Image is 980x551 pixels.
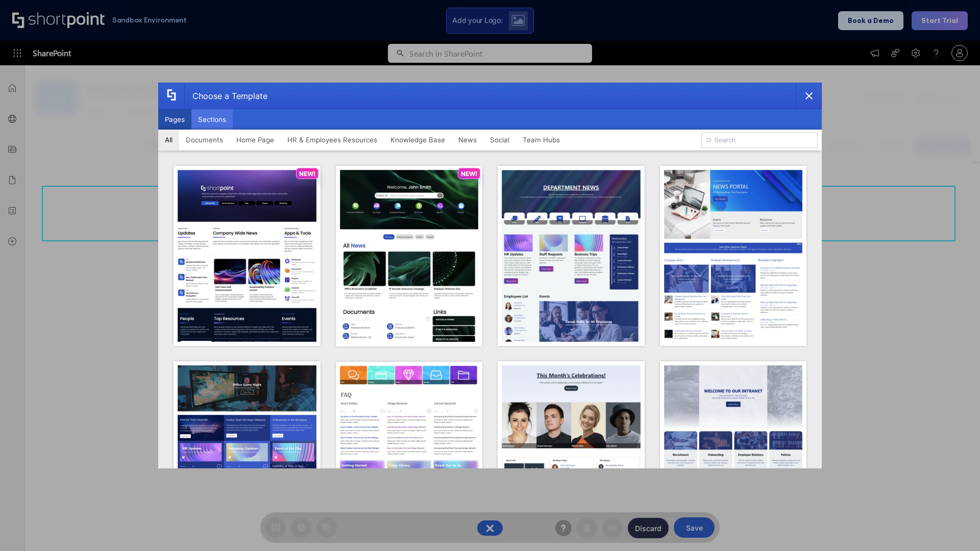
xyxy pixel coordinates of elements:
p: NEW! [461,170,477,178]
div: Choose a Template [184,83,267,109]
button: Documents [179,130,230,150]
button: HR & Employees Resources [281,130,384,150]
button: Pages [158,109,191,130]
p: NEW! [299,170,315,178]
button: Home Page [230,130,281,150]
button: All [158,130,179,150]
button: News [452,130,483,150]
input: Search [701,133,818,148]
div: template selector [158,83,822,468]
button: Knowledge Base [384,130,452,150]
button: Social [483,130,516,150]
iframe: Chat Widget [929,502,980,551]
button: Team Hubs [516,130,567,150]
button: Sections [191,109,233,130]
